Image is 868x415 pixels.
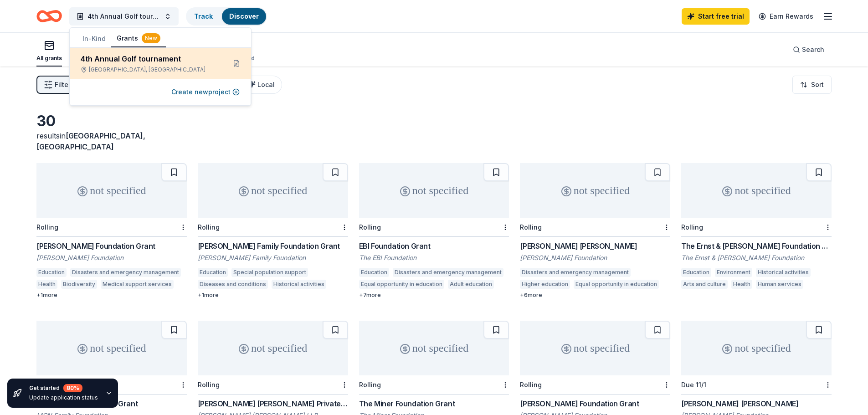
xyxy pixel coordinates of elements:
[811,79,824,90] span: Sort
[198,381,220,389] div: Rolling
[29,394,98,401] div: Update application status
[36,321,187,375] div: not specified
[198,321,348,375] div: not specified
[359,292,509,299] div: + 7 more
[756,268,811,277] div: Historical activities
[359,163,509,299] a: not specifiedRollingEBI Foundation GrantThe EBI FoundationEducationDisasters and emergency manage...
[36,163,187,299] a: not specifiedRolling[PERSON_NAME] Foundation Grant[PERSON_NAME] FoundationEducationDisasters and ...
[715,268,752,277] div: Environment
[36,292,187,299] div: + 1 more
[792,76,832,94] button: Sort
[753,8,819,25] a: Earn Rewards
[681,381,706,389] div: Due 11/1
[359,280,444,289] div: Equal opportunity in education
[520,292,670,299] div: + 6 more
[359,241,509,251] div: EBI Foundation Grant
[111,30,166,47] button: Grants
[69,7,179,26] button: 4th Annual Golf tournament
[257,81,275,88] span: Local
[359,268,389,277] div: Education
[77,31,111,47] button: In-Kind
[198,253,348,262] div: [PERSON_NAME] Family Foundation
[36,280,57,289] div: Health
[681,223,703,231] div: Rolling
[101,280,174,289] div: Medical support services
[36,223,58,231] div: Rolling
[681,268,711,277] div: Education
[520,253,670,262] div: [PERSON_NAME] Foundation
[681,163,832,218] div: not specified
[359,381,381,389] div: Rolling
[359,223,381,231] div: Rolling
[520,268,631,277] div: Disasters and emergency management
[198,292,348,299] div: + 1 more
[81,53,218,64] div: 4th Annual Golf tournament
[55,79,71,90] span: Filter
[36,76,78,94] button: Filter1
[520,223,542,231] div: Rolling
[243,76,282,94] button: Local
[272,280,326,289] div: Historical activities
[786,41,832,59] button: Search
[81,66,218,73] div: [GEOGRAPHIC_DATA], [GEOGRAPHIC_DATA]
[198,268,228,277] div: Education
[29,384,98,392] div: Get started
[520,321,670,375] div: not specified
[87,11,160,22] span: 4th Annual Golf tournament
[36,112,187,130] div: 30
[681,241,832,251] div: The Ernst & [PERSON_NAME] Foundation Grant
[520,381,542,389] div: Rolling
[520,280,570,289] div: Higher education
[142,33,160,43] div: New
[520,241,670,251] div: [PERSON_NAME] [PERSON_NAME]
[359,253,509,262] div: The EBI Foundation
[681,280,728,289] div: Arts and culture
[36,5,62,27] a: Home
[36,131,145,151] span: in
[36,163,187,218] div: not specified
[36,36,62,67] button: All grants
[186,7,267,26] button: TrackDiscover
[681,163,832,292] a: not specifiedRollingThe Ernst & [PERSON_NAME] Foundation GrantThe Ernst & [PERSON_NAME] Foundatio...
[36,268,67,277] div: Education
[36,55,62,62] div: All grants
[520,163,670,218] div: not specified
[171,87,240,97] button: Create newproject
[229,12,259,20] a: Discover
[36,241,187,251] div: [PERSON_NAME] Foundation Grant
[61,280,97,289] div: Biodiversity
[802,44,824,55] span: Search
[231,268,308,277] div: Special population support
[520,163,670,299] a: not specifiedRolling[PERSON_NAME] [PERSON_NAME][PERSON_NAME] FoundationDisasters and emergency ma...
[681,398,832,409] div: [PERSON_NAME] [PERSON_NAME]
[198,223,220,231] div: Rolling
[731,280,752,289] div: Health
[520,398,670,409] div: [PERSON_NAME] Foundation Grant
[36,131,145,151] span: [GEOGRAPHIC_DATA], [GEOGRAPHIC_DATA]
[574,280,659,289] div: Equal opportunity in education
[393,268,503,277] div: Disasters and emergency management
[756,280,803,289] div: Human services
[63,384,82,392] div: 80 %
[198,280,268,289] div: Diseases and conditions
[682,8,750,25] a: Start free trial
[36,253,187,262] div: [PERSON_NAME] Foundation
[70,268,181,277] div: Disasters and emergency management
[448,280,494,289] div: Adult education
[198,163,348,299] a: not specifiedRolling[PERSON_NAME] Family Foundation Grant[PERSON_NAME] Family FoundationEducation...
[359,398,509,409] div: The Miner Foundation Grant
[194,12,213,20] a: Track
[359,321,509,375] div: not specified
[198,398,348,409] div: [PERSON_NAME] [PERSON_NAME] Private Foundation Grant
[681,253,832,262] div: The Ernst & [PERSON_NAME] Foundation
[36,130,187,152] div: results
[681,321,832,375] div: not specified
[198,241,348,251] div: [PERSON_NAME] Family Foundation Grant
[359,163,509,218] div: not specified
[198,163,348,218] div: not specified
